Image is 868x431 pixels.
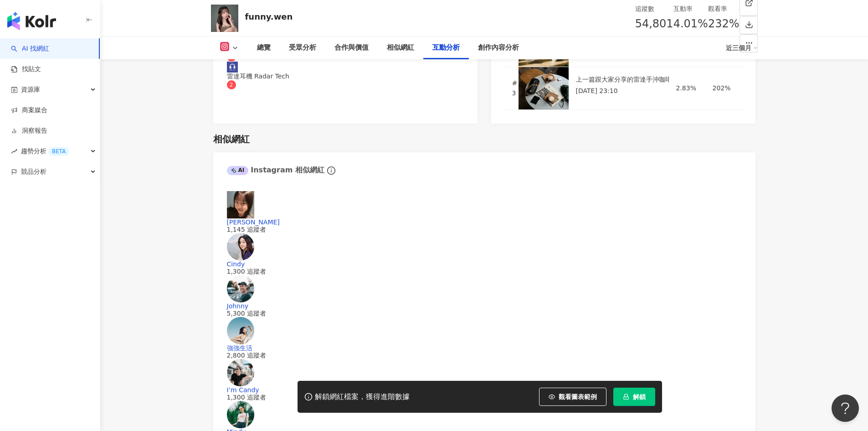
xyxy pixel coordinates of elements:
span: 4.01% [673,16,708,33]
div: 解鎖網紅檔案，獲得進階數據 [315,392,410,402]
div: 總覽 [257,42,271,53]
div: 互動率 [673,4,708,14]
div: 創作內容分析 [478,42,519,53]
a: KOL Avatar [227,275,742,302]
a: KOL Avatar [227,317,742,344]
span: 競品分析 [21,161,46,182]
div: 上一篇跟大家分享的雷達手沖咖啡，經過我的爭取，廠商決定提供更新的優惠給大家！ [576,74,662,84]
div: 合作與價值 [334,42,369,53]
img: KOL Avatar [227,275,254,302]
a: KOL Avatar [227,191,742,218]
span: 2 [230,82,233,88]
span: 232% [708,16,740,33]
span: info-circle [326,165,337,176]
div: 5,300 追蹤者 [227,310,742,317]
img: KOL Avatar [227,233,254,260]
img: KOL Avatar [227,62,238,73]
a: searchAI 找網紅 [11,44,49,53]
div: 2,800 追蹤者 [227,352,742,359]
a: Johnny [227,302,249,310]
img: KOL Avatar [227,359,254,386]
a: 洞察報告 [11,126,47,135]
img: 上一篇跟大家分享的雷達手沖咖啡，經過我的爭取，廠商決定提供更新的優惠給大家！ [519,67,569,109]
div: AI [227,166,249,175]
img: KOL Avatar [227,317,254,344]
a: Cindy [227,260,245,268]
span: 資源庫 [21,79,40,100]
p: [DATE] 23:10 [576,86,662,96]
div: 202% [713,83,734,93]
a: KOL Avatar [227,401,742,428]
div: 近三個月 [726,41,758,55]
span: 觀看圖表範例 [559,393,597,400]
div: 追蹤數 [635,4,673,14]
div: 2.83% [676,83,698,93]
div: 1,300 追蹤者 [227,268,742,275]
img: KOL Avatar [211,5,238,32]
a: 商案媒合 [11,106,47,115]
span: 54,801 [635,17,673,30]
a: KOL Avatar [227,233,742,260]
button: 觀看圖表範例 [539,388,606,406]
img: logo [7,12,56,30]
span: lock [623,394,629,400]
div: Instagram 相似網紅 [227,165,324,175]
a: 找貼文 [11,65,41,74]
a: KOL Avatar [227,359,742,386]
div: 相似網紅 [387,42,414,53]
div: 互動分析 [432,42,460,53]
div: 受眾分析 [289,42,316,53]
div: 雷達耳機 Radar Tech [227,73,464,80]
div: 相似網紅 [213,133,250,145]
span: 解鎖 [633,393,646,400]
img: KOL Avatar [227,401,254,428]
a: [PERSON_NAME] [227,218,280,226]
img: KOL Avatar [227,191,254,218]
sup: 2 [227,80,236,89]
div: 1,145 追蹤者 [227,226,742,233]
span: 趨勢分析 [21,141,69,161]
span: rise [11,148,17,155]
a: 強強生活 [227,344,252,352]
div: funny.wen [245,11,293,22]
button: 解鎖 [613,388,655,406]
div: BETA [48,147,69,156]
div: 觀看率 [708,4,740,14]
